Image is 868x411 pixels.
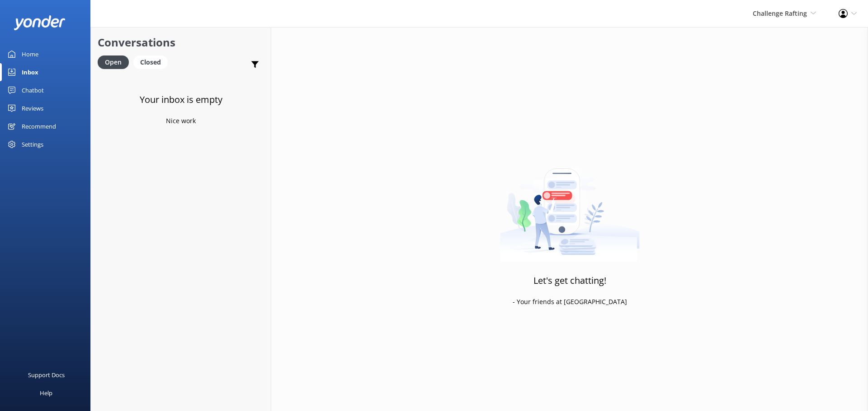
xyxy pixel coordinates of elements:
[22,63,38,81] div: Inbox
[22,81,44,99] div: Chatbot
[133,57,172,67] a: Closed
[22,45,38,63] div: Home
[500,149,640,262] img: artwork of a man stealing a conversation from at giant smartphone
[166,116,196,126] p: Nice work
[533,273,606,288] h3: Let's get chatting!
[22,117,56,135] div: Recommend
[22,135,43,153] div: Settings
[98,34,264,51] h2: Conversations
[513,297,627,307] p: - Your friends at [GEOGRAPHIC_DATA]
[98,57,133,67] a: Open
[133,55,168,69] div: Closed
[140,92,222,107] h3: Your inbox is empty
[14,15,66,30] img: yonder-white-logo.png
[98,55,129,69] div: Open
[28,366,65,384] div: Support Docs
[22,99,43,117] div: Reviews
[40,384,52,402] div: Help
[753,9,807,18] span: Challenge Rafting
